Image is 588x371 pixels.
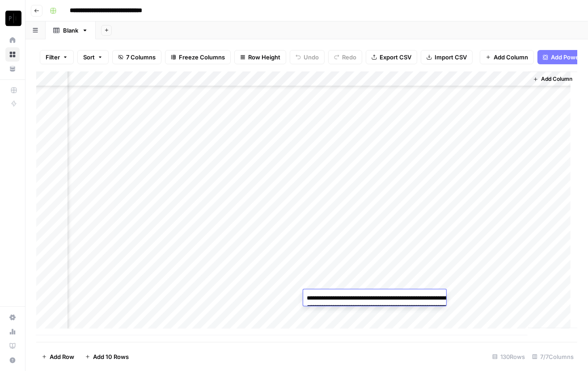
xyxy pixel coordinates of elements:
[529,350,577,364] div: 7/7 Columns
[5,10,21,26] img: Paragon Intel - Copyediting Logo
[529,73,576,85] button: Add Column
[380,53,411,62] span: Export CSV
[5,62,20,76] a: Your Data
[5,7,20,29] button: Workspace: Paragon Intel - Copyediting
[248,53,280,62] span: Row Height
[5,33,20,47] a: Home
[80,350,134,364] button: Add 10 Rows
[290,50,325,64] button: Undo
[179,53,225,62] span: Freeze Columns
[5,325,20,339] a: Usage
[165,50,231,64] button: Freeze Columns
[234,50,286,64] button: Row Height
[93,352,129,361] span: Add 10 Rows
[541,75,572,83] span: Add Column
[40,50,74,64] button: Filter
[366,50,417,64] button: Export CSV
[77,50,109,64] button: Sort
[328,50,362,64] button: Redo
[63,26,78,35] div: Blank
[494,53,528,62] span: Add Column
[5,339,20,353] a: Learning Hub
[5,310,20,325] a: Settings
[112,50,161,64] button: 7 Columns
[421,50,473,64] button: Import CSV
[36,350,80,364] button: Add Row
[480,50,534,64] button: Add Column
[46,53,60,62] span: Filter
[126,53,156,62] span: 7 Columns
[304,53,319,62] span: Undo
[50,352,74,361] span: Add Row
[46,21,96,39] a: Blank
[489,350,529,364] div: 130 Rows
[5,47,20,62] a: Browse
[5,353,20,367] button: Help + Support
[83,53,95,62] span: Sort
[342,53,356,62] span: Redo
[435,53,467,62] span: Import CSV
